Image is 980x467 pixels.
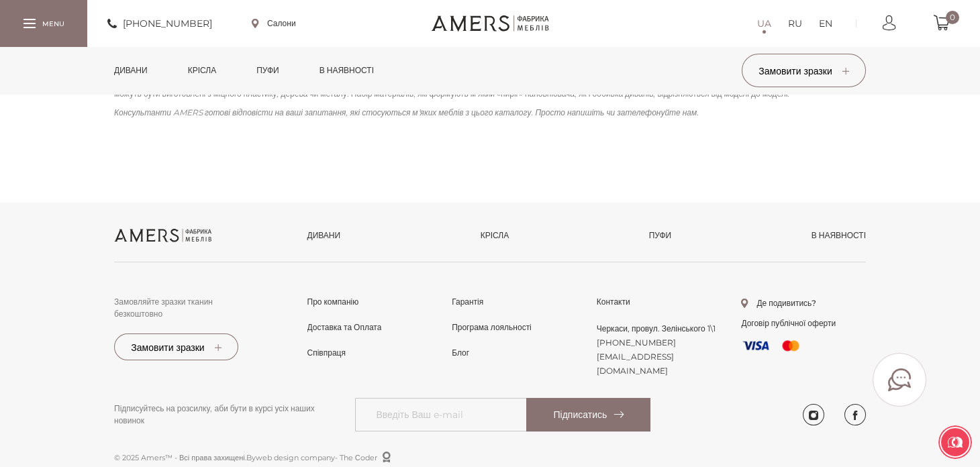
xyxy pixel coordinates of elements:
[114,403,335,427] p: Підписуйтесь на розсилку, аби бути в курсі усіх наших новинок
[597,338,676,348] a: [PHONE_NUMBER]
[757,15,771,32] a: UA
[107,15,212,32] a: [PHONE_NUMBER]
[452,321,532,333] a: Програма лояльності
[788,15,802,32] a: RU
[307,229,341,242] a: Дивани
[252,17,296,30] a: Салони
[246,452,391,464] span: By - The Сoder
[452,347,469,359] a: Блог
[246,47,289,94] a: Пуфи
[114,296,239,320] p: Замовляйте зразки тканин безкоштовно
[355,398,650,431] input: Введіть Ваш e-mail
[309,47,384,94] a: в наявності
[946,11,959,24] span: 0
[114,107,699,117] span: Консультанти AMERS готові відповісти на ваші запитання, які стосуються м’яких меблів з цього ката...
[742,54,866,87] button: Замовити зразки
[819,15,832,32] a: EN
[758,65,848,77] span: Замовити зразки
[114,333,238,360] button: Замовити зразки
[803,404,824,425] a: instagram
[104,47,158,94] a: Дивани
[597,296,630,308] a: Контакти
[649,229,672,242] a: Пуфи
[741,318,836,328] a: Договір публічної оферти
[452,296,483,308] a: Гарантія
[256,453,335,462] a: web design company
[307,321,382,333] a: Доставка та Оплата
[307,296,359,308] a: Про компанію
[131,342,221,354] span: Замовити зразки
[178,47,226,94] a: Крісла
[554,409,624,421] span: Підписатись
[844,404,866,425] a: facebook
[481,229,509,242] a: Крісла
[741,297,816,309] a: Де подивитись?
[812,229,866,242] a: в наявності
[307,347,346,359] a: Співпраця
[597,352,674,376] a: [EMAIL_ADDRESS][DOMAIN_NAME]
[526,398,650,431] button: Підписатись
[597,323,716,333] a: Черкаси, провул. Зелінського 1\1
[114,452,866,464] p: © 2025 Amers™ - Всі права захищені.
